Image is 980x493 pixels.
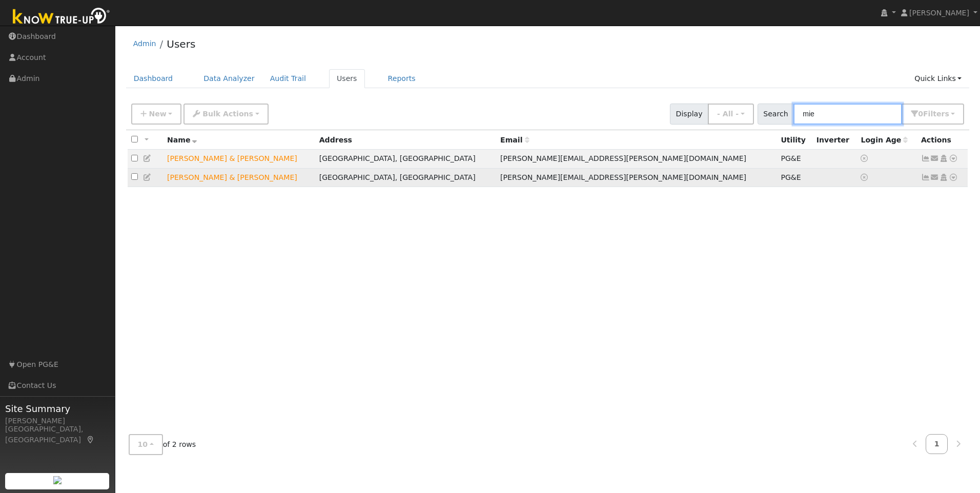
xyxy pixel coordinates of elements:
button: 10 [129,434,163,455]
button: Bulk Actions [183,104,268,125]
div: Inverter [816,135,854,146]
a: gabriel.miedema@gmail.com [930,172,940,183]
button: - All - [708,104,754,125]
span: [PERSON_NAME][EMAIL_ADDRESS][PERSON_NAME][DOMAIN_NAME] [500,173,746,181]
button: New [131,104,182,125]
span: Filter [923,110,949,118]
span: 10 [138,440,148,448]
a: Other actions [949,153,958,164]
a: Reports [380,69,423,88]
a: Login As [939,154,948,162]
span: Search [758,104,794,125]
span: Email [500,136,529,144]
span: s [945,110,949,118]
a: No login access [861,154,870,162]
a: Login As [939,173,948,181]
a: Admin [133,39,156,48]
img: retrieve [53,476,62,484]
a: Dashboard [126,69,181,88]
div: Address [319,135,493,146]
a: Quick Links [907,69,969,88]
span: Display [670,104,708,125]
span: Site Summary [5,402,110,416]
td: [GEOGRAPHIC_DATA], [GEOGRAPHIC_DATA] [316,150,497,169]
td: [GEOGRAPHIC_DATA], [GEOGRAPHIC_DATA] [316,168,497,187]
span: [PERSON_NAME][EMAIL_ADDRESS][PERSON_NAME][DOMAIN_NAME] [500,154,746,162]
a: Map [86,436,95,444]
button: 0Filters [902,104,964,125]
a: Show Graph [921,173,930,181]
div: [GEOGRAPHIC_DATA], [GEOGRAPHIC_DATA] [5,424,110,445]
a: Edit User [143,173,152,181]
span: PG&E [781,173,801,181]
span: PG&E [781,154,801,162]
div: Utility [781,135,809,146]
div: [PERSON_NAME] [5,416,110,426]
span: Name [167,136,197,144]
span: Bulk Actions [202,110,253,118]
a: Show Graph [921,154,930,162]
span: Days since last login [861,136,908,144]
a: Edit User [143,154,152,162]
div: Actions [921,135,964,146]
a: Users [329,69,365,88]
a: Audit Trail [262,69,314,88]
a: Users [167,38,195,50]
a: Data Analyzer [196,69,262,88]
td: Lead [164,150,316,169]
span: [PERSON_NAME] [909,9,969,17]
span: of 2 rows [129,434,196,455]
a: Other actions [949,172,958,183]
a: No login access [861,173,870,181]
td: Lead [164,168,316,187]
span: New [149,110,166,118]
input: Search [793,104,902,125]
a: bret.engelkemier@gmail.com [930,153,940,164]
a: 1 [926,434,948,454]
img: Know True-Up [8,6,115,29]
